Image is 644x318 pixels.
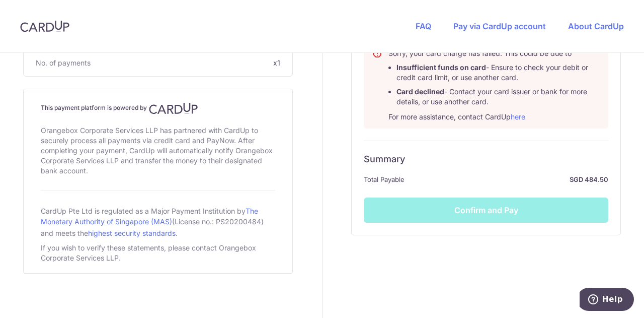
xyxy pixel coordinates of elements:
[41,207,258,226] a: The Monetary Authority of Singapore (MAS)
[453,21,546,31] a: Pay via CardUp account
[580,288,634,313] iframe: Opens a widget where you can find more information
[41,203,275,241] div: CardUp Pte Ltd is regulated as a Major Payment Institution by (License no.: PS20200484) and meets...
[20,20,69,32] img: CardUp
[416,21,431,31] a: FAQ
[511,112,525,121] a: here
[41,241,275,265] div: If you wish to verify these statements, please contact Orangebox Corporate Services LLP.
[396,62,600,83] li: - Ensure to check your debit or credit card limit, or use another card.
[396,87,444,96] b: Card declined
[36,58,91,68] span: No. of payments
[364,173,405,185] span: Total Payable
[396,87,600,107] li: - Contact your card issuer or bank for more details, or use another card.
[388,48,600,122] div: Sorry, your card charge has failed. This could be due to For more assistance, contact CardUp
[41,102,275,114] h4: This payment platform is powered by
[41,123,275,178] div: Orangebox Corporate Services LLP has partnered with CardUp to securely process all payments via c...
[273,58,280,67] span: x1
[364,153,608,165] h6: Summary
[88,229,176,237] a: highest security standards
[409,173,608,185] strong: SGD 484.50
[396,63,486,72] b: Insufficient funds on card
[149,102,198,114] img: CardUp
[568,21,624,31] a: About CardUp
